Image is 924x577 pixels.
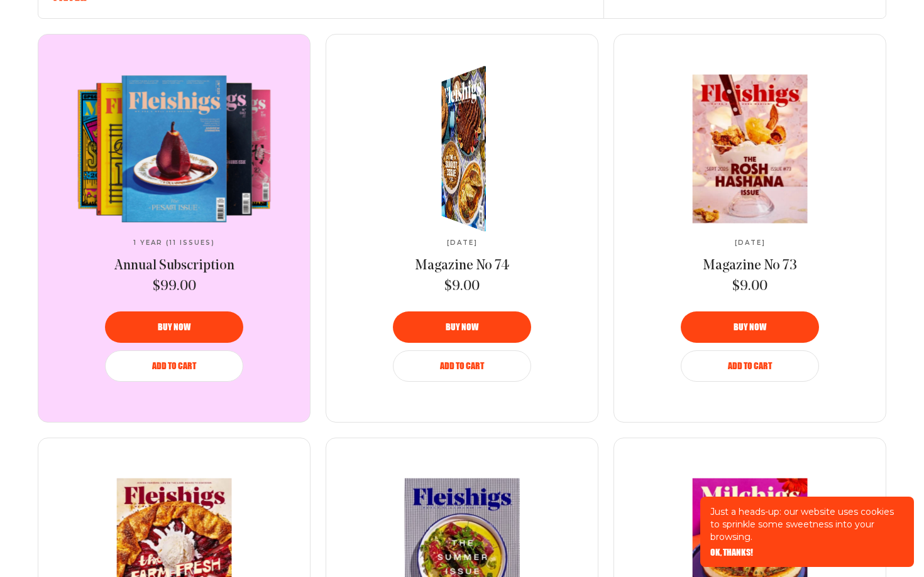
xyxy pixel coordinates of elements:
[415,257,509,276] a: Magazine No 74
[447,239,478,247] span: [DATE]
[105,311,243,343] button: Buy now
[710,505,904,543] p: Just a heads-up: our website uses cookies to sprinkle some sweetness into your browsing.
[734,323,766,332] span: Buy now
[446,323,478,332] span: Buy now
[415,259,509,273] span: Magazine No 74
[133,239,215,247] span: 1 Year (11 Issues)
[703,259,797,273] span: Magazine No 73
[735,239,766,247] span: [DATE]
[393,350,531,382] button: Add to Cart
[105,350,243,382] button: Add to Cart
[158,323,190,332] span: Buy now
[152,362,196,370] span: Add to Cart
[69,75,279,223] img: Annual Subscription
[645,74,855,223] img: Magazine No 73
[681,350,819,382] button: Add to Cart
[732,278,767,296] span: $9.00
[428,57,509,240] img: Magazine No 74
[393,311,531,343] button: Buy now
[444,278,480,296] span: $9.00
[440,362,484,370] span: Add to Cart
[710,548,753,557] button: OK, THANKS!
[429,57,511,240] img: Magazine No 74
[357,75,567,223] a: Magazine No 74Magazine No 74
[114,257,234,276] a: Annual Subscription
[645,75,855,223] a: Magazine No 73Magazine No 73
[703,257,797,276] a: Magazine No 73
[681,311,819,343] button: Buy now
[153,278,196,296] span: $99.00
[728,362,772,370] span: Add to Cart
[69,75,279,223] a: Annual SubscriptionAnnual Subscription
[114,259,234,273] span: Annual Subscription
